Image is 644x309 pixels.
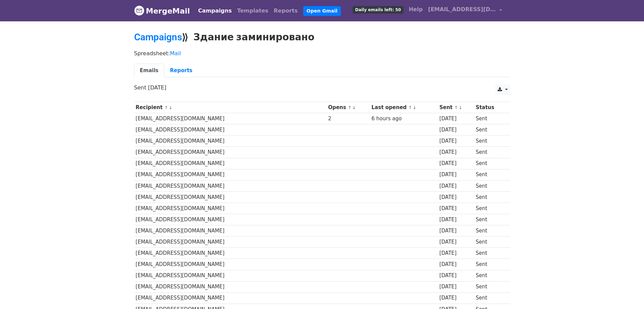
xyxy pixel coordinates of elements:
div: 2 [328,115,368,123]
td: [EMAIL_ADDRESS][DOMAIN_NAME] [134,158,327,169]
td: [EMAIL_ADDRESS][DOMAIN_NAME] [134,147,327,158]
div: [DATE] [439,249,473,257]
div: [DATE] [439,283,473,291]
a: Mail [170,50,181,57]
td: Sent [474,158,505,169]
div: [DATE] [439,205,473,212]
td: Sent [474,281,505,292]
th: Opens [327,102,370,113]
td: Sent [474,191,505,203]
div: [DATE] [439,171,473,179]
div: [DATE] [439,148,473,156]
div: [DATE] [439,261,473,268]
td: [EMAIL_ADDRESS][DOMAIN_NAME] [134,180,327,191]
td: [EMAIL_ADDRESS][DOMAIN_NAME] [134,292,327,304]
th: Last opened [370,102,438,113]
td: [EMAIL_ADDRESS][DOMAIN_NAME] [134,214,327,225]
div: [DATE] [439,272,473,280]
a: Daily emails left: 50 [350,3,406,16]
div: [DATE] [439,193,473,201]
th: Status [474,102,505,113]
a: Help [406,3,425,16]
div: [DATE] [439,216,473,224]
a: Campaigns [195,4,234,18]
td: [EMAIL_ADDRESS][DOMAIN_NAME] [134,236,327,248]
td: Sent [474,270,505,281]
a: ↑ [348,105,352,110]
a: ↓ [352,105,356,110]
a: Open Gmail [303,6,341,16]
td: Sent [474,292,505,304]
div: [DATE] [439,115,473,123]
img: MergeMail logo [134,5,144,16]
p: Spreadsheet: [134,50,510,57]
a: ↓ [413,105,416,110]
td: [EMAIL_ADDRESS][DOMAIN_NAME] [134,225,327,236]
a: Reports [164,64,198,78]
td: Sent [474,203,505,214]
td: Sent [474,259,505,270]
th: Sent [438,102,474,113]
td: [EMAIL_ADDRESS][DOMAIN_NAME] [134,169,327,180]
div: 6 hours ago [372,115,436,123]
p: Sent [DATE] [134,84,510,91]
div: [DATE] [439,182,473,190]
td: [EMAIL_ADDRESS][DOMAIN_NAME] [134,191,327,203]
th: Recipient [134,102,327,113]
td: Sent [474,180,505,191]
td: Sent [474,248,505,259]
td: Sent [474,113,505,124]
td: Sent [474,147,505,158]
div: [DATE] [439,238,473,246]
a: ↑ [454,105,458,110]
div: [DATE] [439,227,473,235]
td: [EMAIL_ADDRESS][DOMAIN_NAME] [134,248,327,259]
div: [DATE] [439,294,473,302]
a: Campaigns [134,32,182,43]
td: Sent [474,225,505,236]
td: [EMAIL_ADDRESS][DOMAIN_NAME] [134,270,327,281]
a: [EMAIL_ADDRESS][DOMAIN_NAME] [425,3,505,19]
span: [EMAIL_ADDRESS][DOMAIN_NAME] [428,5,496,14]
a: ↑ [164,105,168,110]
td: Sent [474,214,505,225]
a: ↓ [459,105,462,110]
td: [EMAIL_ADDRESS][DOMAIN_NAME] [134,124,327,136]
td: [EMAIL_ADDRESS][DOMAIN_NAME] [134,259,327,270]
td: [EMAIL_ADDRESS][DOMAIN_NAME] [134,113,327,124]
td: Sent [474,124,505,136]
div: [DATE] [439,137,473,145]
span: Daily emails left: 50 [353,6,403,14]
a: ↑ [409,105,412,110]
td: Sent [474,236,505,248]
a: Reports [271,4,300,18]
a: MergeMail [134,4,190,18]
a: Emails [134,64,164,78]
a: Templates [234,4,271,18]
td: [EMAIL_ADDRESS][DOMAIN_NAME] [134,203,327,214]
td: Sent [474,136,505,147]
td: [EMAIL_ADDRESS][DOMAIN_NAME] [134,281,327,292]
div: [DATE] [439,126,473,134]
h2: ⟫ Здание заминировано [134,32,510,43]
td: [EMAIL_ADDRESS][DOMAIN_NAME] [134,136,327,147]
td: Sent [474,169,505,180]
div: [DATE] [439,160,473,167]
a: ↓ [169,105,172,110]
